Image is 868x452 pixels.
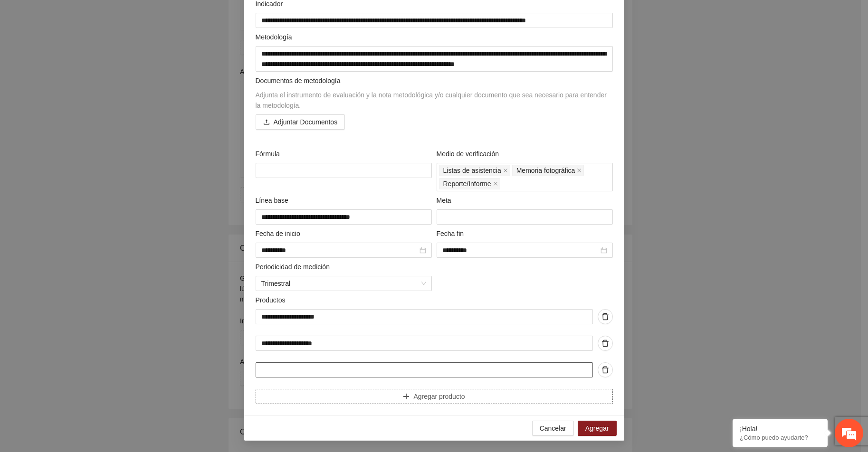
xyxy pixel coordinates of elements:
span: Fecha de inicio [256,228,304,239]
div: Chatee con nosotros ahora [49,48,160,61]
span: uploadAdjuntar Documentos [256,118,345,126]
p: ¿Cómo puedo ayudarte? [740,434,820,441]
span: delete [598,366,612,374]
span: Adjuntar Documentos [274,117,338,127]
span: Productos [256,295,289,305]
span: Reporte/Informe [439,178,500,189]
span: Línea base [256,195,292,206]
button: Agregar [578,421,617,436]
span: Listas de asistencia [443,165,501,176]
button: delete [598,362,613,377]
span: Agregar [585,423,609,433]
button: delete [598,309,613,324]
span: Reporte/Informe [443,179,491,189]
span: Listas de asistencia [439,165,510,176]
span: Adjunta el instrumento de evaluación y la nota metodológica y/o cualquier documento que sea neces... [256,91,607,109]
span: Fecha fin [437,228,467,239]
button: plusAgregar producto [256,389,613,404]
span: Trimestral [261,276,426,291]
span: Memoria fotográfica [512,165,584,176]
div: ¡Hola! [740,425,820,433]
span: Estamos en línea. [55,127,131,223]
span: Documentos de metodología [256,77,341,85]
span: Meta [437,195,455,206]
button: Cancelar [532,421,574,436]
span: Medio de verificación [437,149,503,159]
span: close [493,181,498,186]
button: uploadAdjuntar Documentos [256,114,345,130]
button: delete [598,336,613,351]
span: Periodicidad de medición [256,262,334,272]
div: Minimizar ventana de chat en vivo [156,5,179,28]
span: upload [263,119,270,126]
span: Cancelar [540,423,566,433]
span: Metodología [256,32,296,42]
span: plus [403,393,410,401]
span: delete [598,339,612,347]
span: delete [598,313,612,320]
span: close [577,168,582,173]
span: Agregar producto [413,391,465,402]
span: Memoria fotográfica [516,165,575,176]
textarea: Escriba su mensaje y pulse “Intro” [5,259,181,292]
span: close [503,168,508,173]
span: Fórmula [256,149,284,159]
